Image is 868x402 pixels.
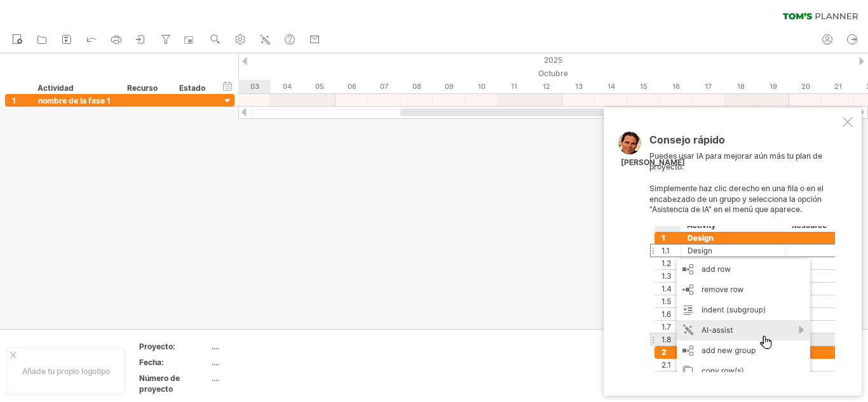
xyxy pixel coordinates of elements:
[530,80,562,93] div: Domingo, 12 de octubre de 2025
[801,82,810,91] font: 20
[595,80,627,93] div: Martes, 14 de octubre de 2025
[283,82,292,91] font: 04
[498,80,530,93] div: Sábado, 11 de octubre de 2025
[303,80,336,93] div: Domingo, 5 de octubre de 2025
[212,358,219,367] font: ....
[412,82,421,91] font: 08
[380,82,388,91] font: 07
[607,82,615,91] font: 14
[212,373,219,383] font: ....
[37,83,74,93] font: Actividad
[640,82,648,91] font: 15
[127,83,158,93] font: Recurso
[737,82,745,91] font: 18
[660,80,692,93] div: Jueves, 16 de octubre de 2025
[433,80,465,93] div: Jueves, 9 de octubre de 2025
[543,82,550,91] font: 12
[139,342,175,351] font: Proyecto:
[770,82,777,91] font: 19
[672,82,680,91] font: 16
[336,80,368,93] div: Lunes, 6 de octubre de 2025
[271,80,303,93] div: Sábado, 4 de octubre de 2025
[692,80,724,93] div: Viernes, 17 de octubre de 2025
[368,80,400,93] div: Martes, 7 de octubre de 2025
[724,80,757,93] div: Sábado, 18 de octubre de 2025
[789,80,822,93] div: Lunes, 20 de octubre de 2025
[834,82,842,91] font: 21
[538,69,568,78] font: Octubre
[621,157,685,167] font: [PERSON_NAME]
[179,83,205,93] font: Estado
[511,82,517,91] font: 11
[38,96,111,105] font: nombre de la fase 1
[757,80,789,93] div: Domingo, 19 de octubre de 2025
[465,80,498,93] div: Viernes, 10 de octubre de 2025
[315,82,324,91] font: 05
[649,133,725,146] font: Consejo rápido
[139,358,164,367] font: Fecha:
[649,151,822,171] font: Puedes usar IA para mejorar aún más tu plan de proyecto.
[12,96,16,105] font: 1
[562,80,595,93] div: Lunes, 13 de octubre de 2025
[822,80,854,93] div: Martes, 21 de octubre de 2025
[445,82,454,91] font: 09
[238,80,271,93] div: Viernes, 3 de octubre de 2025
[544,55,562,65] font: 2025
[212,342,219,351] font: ....
[139,373,180,394] font: Número de proyecto
[627,80,660,93] div: Miércoles, 15 de octubre de 2025
[705,82,712,91] font: 17
[649,184,824,215] font: Simplemente haz clic derecho en una fila o en el encabezado de un grupo y selecciona la opción "A...
[575,82,583,91] font: 13
[400,80,433,93] div: Miércoles, 8 de octubre de 2025
[22,366,110,376] font: Añade tu propio logotipo
[478,82,485,91] font: 10
[348,82,356,91] font: 06
[250,82,259,91] font: 03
